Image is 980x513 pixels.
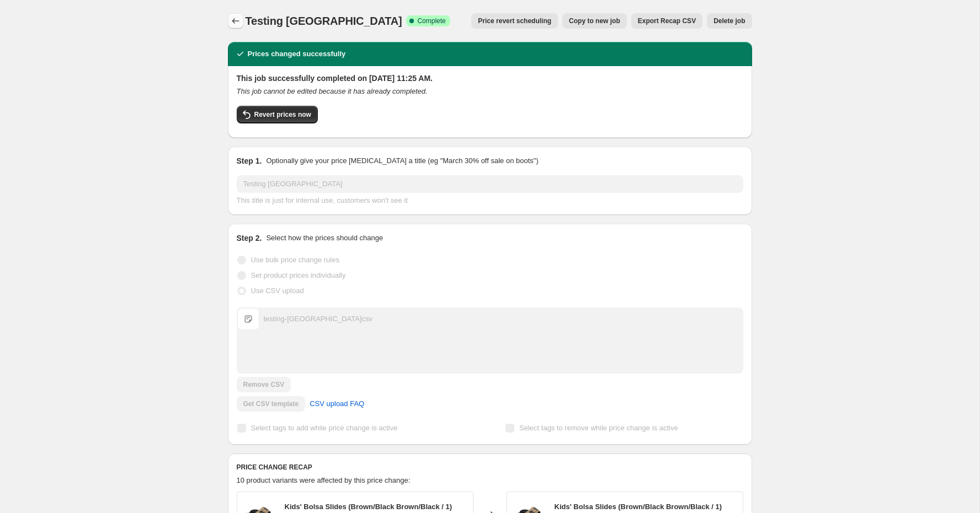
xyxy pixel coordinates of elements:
span: Complete [417,17,445,25]
h6: PRICE CHANGE RECAP [237,463,743,472]
span: Testing [GEOGRAPHIC_DATA] [246,15,402,27]
span: Select tags to add while price change is active [251,424,398,432]
span: This title is just for internal use, customers won't see it [237,196,408,204]
p: Select how the prices should change [266,233,383,244]
i: This job cannot be edited because it has already completed. [237,87,428,95]
input: 30% off holiday sale [237,175,743,193]
span: Copy to new job [569,17,620,25]
a: CSV upload FAQ [303,395,371,413]
span: Delete job [713,17,745,25]
span: Set product prices individually [251,271,346,279]
span: Use bulk price change rules [251,256,339,264]
p: Optionally give your price [MEDICAL_DATA] a title (eg "March 30% off sale on boots") [266,155,538,166]
button: Export Recap CSV [631,13,702,29]
span: Use CSV upload [251,287,304,295]
h2: Prices changed successfully [248,48,346,60]
span: Select tags to remove while price change is active [519,424,678,432]
button: Delete job [707,13,752,29]
span: Kids' Bolsa Slides (Brown/Black Brown/Black / 1) [285,503,452,511]
h2: Step 2. [237,233,262,244]
span: Kids' Bolsa Slides (Brown/Black Brown/Black / 1) [555,503,722,511]
h2: This job successfully completed on [DATE] 11:25 AM. [237,73,743,84]
span: CSV upload FAQ [310,398,364,409]
span: Export Recap CSV [638,17,696,25]
h2: Step 1. [237,155,262,166]
div: testing-[GEOGRAPHIC_DATA]csv [264,314,372,325]
span: Revert prices now [254,110,311,119]
button: Price change jobs [228,13,243,29]
span: 10 product variants were affected by this price change: [237,476,411,484]
button: Price revert scheduling [471,13,558,29]
button: Copy to new job [562,13,627,29]
span: Price revert scheduling [478,17,551,25]
button: Revert prices now [237,106,318,123]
